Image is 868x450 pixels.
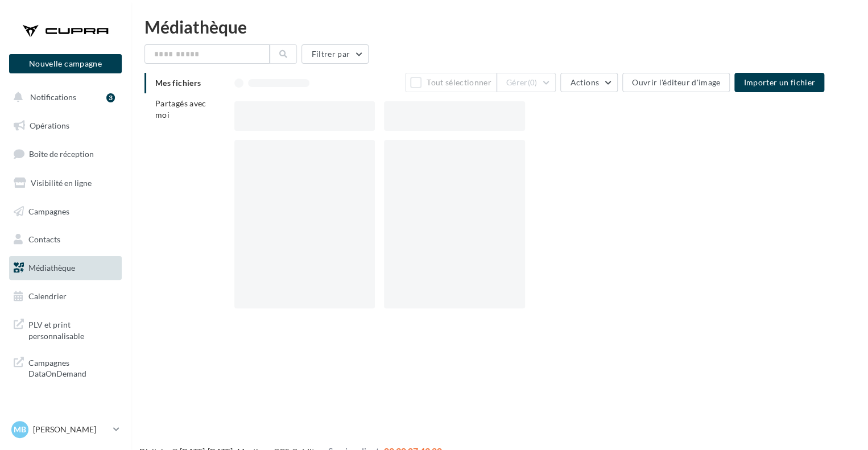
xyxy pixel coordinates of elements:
div: 3 [106,93,115,102]
span: Boîte de réception [29,149,94,159]
span: Médiathèque [28,263,75,273]
span: Campagnes [28,206,69,216]
span: Contacts [28,234,60,244]
button: Importer un fichier [734,73,824,92]
span: Calendrier [28,291,67,301]
span: MB [14,424,26,435]
a: Opérations [7,114,124,138]
a: PLV et print personnalisable [7,312,124,346]
span: (0) [528,78,538,87]
span: Actions [570,77,598,87]
button: Ouvrir l'éditeur d'image [622,73,730,92]
button: Gérer(0) [497,73,556,92]
span: Mes fichiers [155,78,201,88]
span: Partagés avec moi [155,98,206,119]
p: [PERSON_NAME] [33,424,109,435]
button: Nouvelle campagne [9,54,122,73]
a: Médiathèque [7,256,124,280]
a: MB [PERSON_NAME] [9,419,122,440]
a: Campagnes DataOnDemand [7,350,124,384]
button: Filtrer par [301,44,369,64]
span: Opérations [30,121,69,130]
div: Médiathèque [144,18,854,35]
button: Notifications 3 [7,85,119,109]
button: Tout sélectionner [405,73,496,92]
a: Calendrier [7,284,124,308]
a: Contacts [7,228,124,251]
span: Campagnes DataOnDemand [28,355,117,379]
a: Visibilité en ligne [7,171,124,195]
span: PLV et print personnalisable [28,317,117,341]
span: Notifications [30,92,76,102]
button: Actions [560,73,617,92]
a: Campagnes [7,200,124,224]
span: Visibilité en ligne [31,178,92,188]
a: Boîte de réception [7,142,124,166]
span: Importer un fichier [743,77,815,87]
